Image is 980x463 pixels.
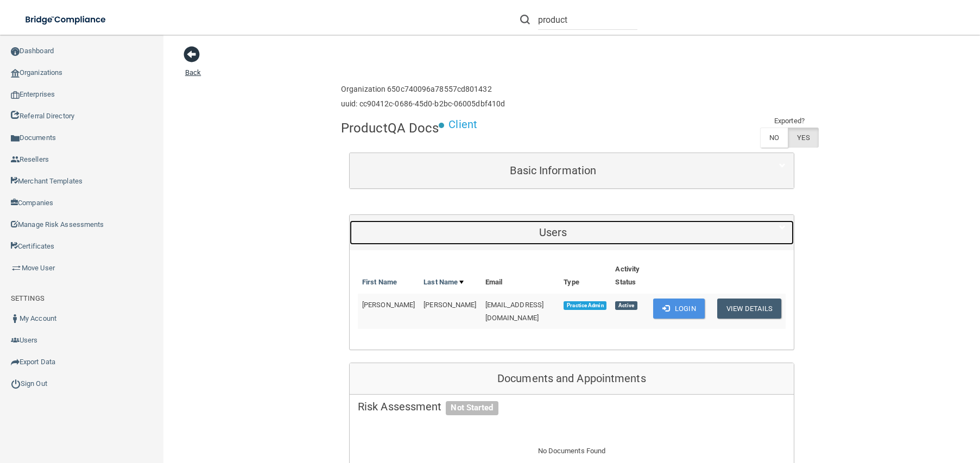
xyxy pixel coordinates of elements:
label: YES [788,128,818,148]
label: NO [760,128,788,148]
img: icon-documents.8dae5593.png [11,134,20,143]
span: Active [615,301,637,310]
th: Activity Status [611,258,649,294]
img: ic_reseller.de258add.png [11,155,20,164]
th: Email [481,258,560,294]
iframe: Drift Widget Chat Controller [926,388,967,429]
input: Search [538,10,637,30]
button: Login [653,299,705,319]
h6: uuid: cc90412c-0686-45d0-b2bc-06005dbf410d [341,100,505,108]
h5: Users [358,226,749,238]
span: [PERSON_NAME] [362,301,415,309]
img: ic_dashboard_dark.d01f4a41.png [11,47,20,56]
a: First Name [362,276,397,289]
p: Client [448,115,477,135]
a: Last Name [423,276,464,289]
div: Documents and Appointments [350,363,794,395]
a: Basic Information [358,158,786,183]
img: briefcase.64adab9b.png [11,263,22,274]
img: bridge_compliance_login_screen.278c3ca4.svg [16,9,116,31]
span: Practice Admin [564,301,606,310]
img: ic_user_dark.df1a06c3.png [11,314,20,323]
th: Type [559,258,611,294]
button: View Details [717,299,781,319]
a: Users [358,220,786,245]
h5: Risk Assessment [358,401,786,413]
h5: Basic Information [358,164,749,176]
img: icon-export.b9366987.png [11,358,20,366]
a: Back [185,55,201,77]
label: SETTINGS [11,292,45,305]
img: organization-icon.f8decf85.png [11,69,20,78]
img: ic_power_dark.7ecde6b1.png [11,379,21,389]
span: [PERSON_NAME] [423,301,476,309]
img: enterprise.0d942306.png [11,91,20,99]
h6: Organization 650c740096a78557cd801432 [341,85,505,93]
img: icon-users.e205127d.png [11,336,20,345]
img: ic-search.3b580494.png [520,15,530,24]
span: Not Started [446,401,498,415]
td: Exported? [760,115,819,128]
h4: ProductQA Docs [341,121,439,135]
span: [EMAIL_ADDRESS][DOMAIN_NAME] [485,301,544,322]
